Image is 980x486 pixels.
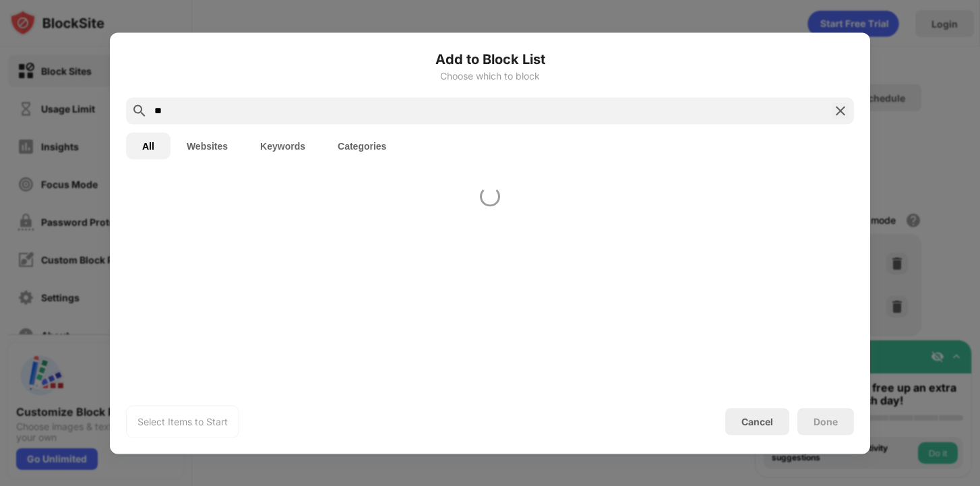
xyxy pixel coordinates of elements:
div: Done [814,416,838,427]
img: search.svg [131,102,148,119]
div: Cancel [741,416,773,427]
div: Choose which to block [126,70,854,81]
img: search-close [832,102,849,119]
button: All [126,132,171,159]
button: Keywords [244,132,321,159]
button: Websites [171,132,244,159]
div: Select Items to Start [137,415,228,428]
h6: Add to Block List [126,49,854,69]
button: Categories [321,132,402,159]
